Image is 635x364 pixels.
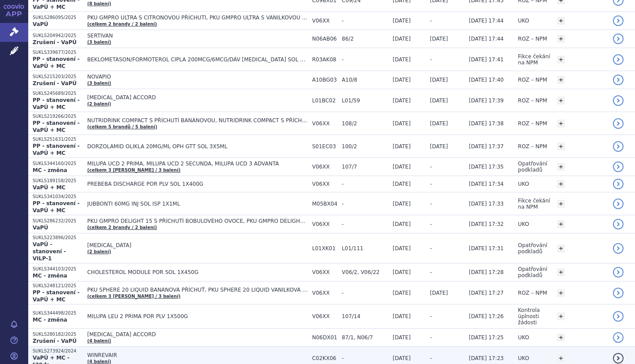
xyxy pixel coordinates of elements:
span: - [342,290,388,296]
p: SUKLS344160/2025 [33,161,83,167]
span: [DATE] 17:28 [469,269,504,275]
strong: PP - stanovení - VaPÚ + MC [33,200,79,214]
strong: Zrušení - VaPÚ [33,338,77,344]
span: 86/2 [342,36,388,42]
span: [DATE] 17:26 [469,313,504,319]
a: detail [613,141,624,152]
span: - [342,355,388,361]
a: + [557,143,565,150]
span: [DATE] [393,18,411,24]
span: NOVAPIO [87,74,308,80]
span: [DATE] [430,120,448,127]
span: UKO [518,18,529,24]
p: SUKLS251631/2025 [33,136,83,143]
span: [DATE] 17:40 [469,77,504,83]
span: V06XX [312,120,337,127]
span: C02KX06 [312,355,337,361]
span: 87/1, N06/7 [342,334,388,341]
span: [DATE] [393,181,411,187]
span: PKU GMPRO ULTRA S CITRONOVOU PŘÍCHUTÍ, PKU GMPRO ULTRA S VANILKOVOU PŘÍCHUTÍ [87,15,308,21]
a: (3 balení) [87,81,111,86]
span: ROZ – NPM [518,36,547,42]
a: (4 balení) [87,359,111,364]
a: + [557,97,565,105]
a: detail [613,179,624,189]
a: detail [613,267,624,278]
a: + [557,268,565,276]
span: ROZ – NPM [518,98,547,104]
strong: MC - změna [33,273,67,279]
span: MILUPA LEU 2 PRIMA POR PLV 1X500G [87,313,308,319]
p: SUKLS219266/2025 [33,113,83,120]
strong: VaPÚ [33,225,48,231]
span: WINREVAIR [87,352,308,358]
span: V06XX [312,164,337,170]
span: [DATE] [393,36,411,42]
span: - [430,313,432,319]
span: [DATE] [430,290,448,296]
span: PKU GMPRO DELIGHT 15 S PŘÍCHUTÍ BOBULOVÉHO OVOCE, PKU GMPRO DELIGHT 15 S PŘÍCHUTÍ TROPICKÉHO OVOCE [87,218,308,224]
span: [DATE] [393,269,411,275]
span: 107/14 [342,313,388,319]
a: detail [613,34,624,44]
a: detail [613,353,624,364]
a: detail [613,311,624,322]
span: JUBBONTI 60MG INJ SOL ISP 1X1ML [87,201,308,207]
strong: PP - stanovení - VaPÚ + MC [33,289,79,303]
a: (4 balení) [87,338,111,343]
a: + [557,334,565,341]
strong: PP - stanovení - VaPÚ + MC [33,56,79,69]
a: (3 balení) [87,40,111,45]
a: + [557,354,565,362]
span: R03AK08 [312,56,337,63]
a: + [557,35,565,43]
a: detail [613,75,624,85]
span: - [342,56,388,63]
span: - [430,245,432,251]
a: + [557,244,565,252]
span: UKO [518,355,529,361]
span: - [342,181,388,187]
a: detail [613,95,624,106]
span: - [430,201,432,207]
span: 108/2 [342,120,388,127]
span: Kontrola úplnosti žádosti [518,307,540,326]
span: BEKLOMETASON/FORMOTEROL CIPLA 200MCG/6MCG/DÁV [MEDICAL_DATA] SOL PSS 1X120DÁV [87,56,308,63]
a: (celkem 2 brandy / 2 balení) [87,22,157,26]
span: [DATE] 17:25 [469,334,504,341]
a: detail [613,118,624,129]
a: detail [613,288,624,298]
span: [DATE] [393,164,411,170]
p: SUKLS286232/2025 [33,218,83,224]
span: [DATE] 17:27 [469,290,504,296]
span: [DATE] [393,201,411,207]
a: detail [613,219,624,229]
span: [DATE] [393,221,411,227]
span: M05BX04 [312,201,337,207]
a: (celkem 2 brandy / 2 balení) [87,225,157,230]
span: ROZ – NPM [518,77,547,83]
span: [DATE] 17:32 [469,221,504,227]
span: [DATE] 17:35 [469,164,504,170]
a: + [557,76,565,84]
p: SUKLS248121/2025 [33,283,83,289]
span: NUTRIDRINK COMPACT S PŘÍCHUTÍ BANÁNOVOU, NUTRIDRINK COMPACT S PŘÍCHUTÍ JAHODOVOU, NUTRIDRINK COMP... [87,117,308,124]
span: V06XX [312,18,337,24]
span: PKU SPHERE 20 LIQUID BANÁNOVÁ PŘÍCHUŤ, PKU SPHERE 20 LIQUID VANILKOVÁ PŘÍCHUŤ, PKU SPHERE 20 LIQU... [87,287,308,293]
span: [DATE] [393,290,411,296]
a: detail [613,15,624,26]
span: ROZ – NPM [518,143,547,150]
span: N06AB06 [312,36,337,42]
span: UKO [518,334,529,341]
span: V06XX [312,290,337,296]
span: [DATE] 17:38 [469,120,504,127]
span: [DATE] [393,245,411,251]
span: V06XX [312,221,337,227]
span: [DATE] [430,98,448,104]
span: UKO [518,221,529,227]
a: detail [613,161,624,172]
span: S01EC03 [312,143,337,150]
span: V06XX [312,181,337,187]
p: SUKLS273924/2024 [33,348,83,354]
a: + [557,17,565,25]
